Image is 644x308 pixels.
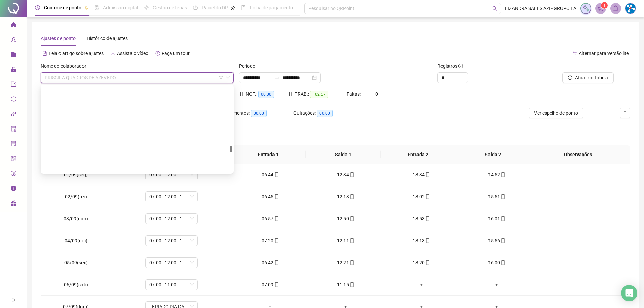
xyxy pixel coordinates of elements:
span: dashboard [193,5,198,10]
div: - [540,281,580,288]
span: mobile [500,260,505,265]
div: 12:50 [313,215,378,222]
span: mobile [349,216,354,221]
span: 05/09(sex) [64,260,88,265]
div: 12:11 [313,237,378,244]
span: 01/09(seg) [64,172,88,177]
span: mobile [273,172,279,177]
span: reload [568,75,572,80]
span: mobile [500,216,505,221]
label: Nome do colaborador [41,62,91,70]
span: mobile [500,238,505,243]
span: api [11,108,16,122]
span: 07:00 - 12:00 | 13:00 - 16:00 [149,214,194,224]
div: 16:01 [464,215,529,222]
div: 13:02 [389,193,453,200]
div: 06:57 [238,215,303,222]
span: mobile [349,194,354,199]
span: info-circle [11,183,16,196]
div: 12:13 [313,193,378,200]
th: Entrada 2 [381,145,455,164]
span: Alternar para versão lite [579,51,629,56]
th: Observações [530,145,625,164]
span: mobile [425,172,430,177]
span: mobile [273,238,279,243]
span: Leia o artigo sobre ajustes [49,51,104,56]
span: PRISCILA QUADROS DE AZEVEDO [45,73,230,83]
span: to [274,75,280,80]
span: mobile [349,282,354,287]
span: 1 [603,3,606,8]
span: qrcode [11,153,16,166]
span: 04/09(qui) [65,238,87,243]
span: Atualizar tabela [575,74,608,81]
span: 06/09(sáb) [64,282,88,287]
span: notification [598,5,604,11]
div: 16:00 [464,259,529,266]
div: 13:34 [389,171,453,179]
div: 15:51 [464,193,529,200]
span: mobile [273,282,279,287]
span: Controle de ponto [44,5,81,10]
span: dollar [11,168,16,181]
span: file-text [42,51,47,56]
button: Atualizar tabela [562,72,614,83]
span: Assista o vídeo [117,51,148,56]
span: Faltas: [347,91,362,97]
span: 07:00 - 12:00 | 13:00 - 16:00 [149,236,194,246]
span: 00:00 [317,110,333,117]
div: Open Intercom Messenger [621,285,637,301]
div: 12:21 [313,259,378,266]
span: Folha de pagamento [250,5,293,10]
span: history [155,51,160,56]
span: sun [144,5,149,10]
span: audit [11,123,16,137]
span: mobile [349,260,354,265]
span: Observações [535,151,620,158]
span: user-add [11,34,16,47]
span: home [11,19,16,32]
span: bell [613,5,619,11]
span: 0 [375,91,378,97]
span: 102:57 [310,91,328,98]
button: Ver espelho de ponto [529,108,583,118]
span: 03/09(qua) [64,216,88,221]
span: Registros [437,62,463,70]
span: 00:00 [258,91,274,98]
span: info-circle [458,64,463,68]
span: search [492,6,497,11]
span: gift [11,197,16,211]
span: 00:00 [251,110,267,117]
span: pushpin [84,6,88,10]
span: mobile [425,216,430,221]
div: - [540,171,580,179]
div: 15:56 [464,237,529,244]
img: sparkle-icon.fc2bf0ac1784a2077858766a79e2daf3.svg [582,5,590,12]
span: filter [219,76,223,80]
span: swap-right [274,75,280,80]
span: book [241,5,246,10]
div: - [540,259,580,266]
div: 07:09 [238,281,303,288]
sup: 1 [601,2,608,9]
div: H. NOT.: [240,90,289,98]
span: Faça um tour [162,51,190,56]
div: - [540,237,580,244]
span: pushpin [231,6,235,10]
span: mobile [425,260,430,265]
span: mobile [500,194,505,199]
span: youtube [111,51,115,56]
span: solution [11,138,16,151]
span: mobile [273,260,279,265]
span: mobile [349,172,354,177]
div: 06:45 [238,193,303,200]
div: 14:52 [464,171,529,179]
div: - [540,193,580,200]
span: lock [11,64,16,77]
th: Saída 1 [306,145,380,164]
div: 13:20 [389,259,453,266]
div: 13:13 [389,237,453,244]
span: Ajustes de ponto [41,35,76,41]
span: 07:00 - 12:00 | 13:00 - 16:00 [149,258,194,268]
span: Histórico de ajustes [87,35,128,41]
